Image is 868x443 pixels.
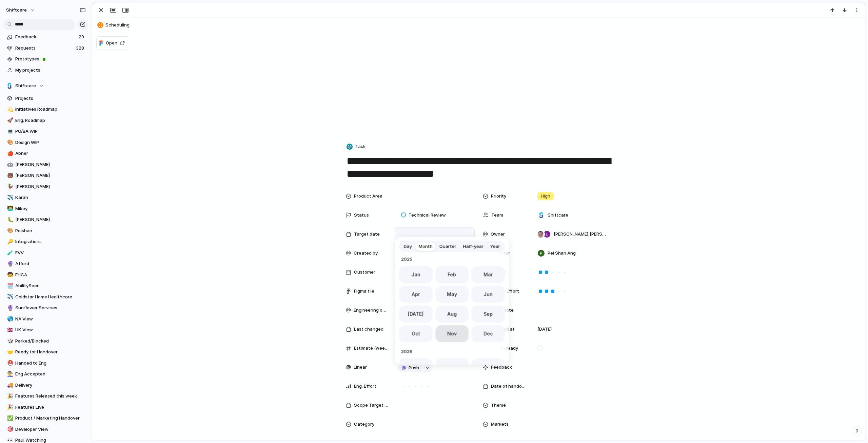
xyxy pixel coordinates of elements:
span: Jan [411,271,420,278]
button: Apr [399,286,433,303]
span: Year [490,243,500,250]
span: Nov [447,330,457,337]
button: Mar [471,358,505,375]
button: Jan [399,358,433,375]
span: Dec [484,330,493,337]
span: Mar [484,363,493,370]
span: Apr [412,291,420,298]
button: Day [400,241,415,252]
button: Year [487,241,504,252]
button: Month [415,241,436,252]
span: Jun [484,291,493,298]
span: Feb [448,363,456,370]
button: Feb [435,266,469,283]
span: Month [419,243,433,250]
span: Quarter [439,243,456,250]
span: Aug [447,310,457,317]
span: Feb [448,271,456,278]
span: Oct [411,330,420,337]
button: Half-year [460,241,487,252]
button: Nov [435,325,469,342]
button: Jun [471,286,505,303]
button: Quarter [436,241,460,252]
span: Day [404,243,412,250]
button: Aug [435,306,469,322]
button: Oct [399,325,433,342]
span: 2025 [399,255,505,263]
span: Half-year [463,243,484,250]
button: Jan [399,266,433,283]
span: Sep [484,310,493,317]
button: Sep [471,306,505,322]
button: Mar [471,266,505,283]
button: [DATE] [399,306,433,322]
span: May [447,291,457,298]
button: Dec [471,325,505,342]
button: May [435,286,469,303]
span: Jan [411,363,420,370]
span: 2026 [399,348,505,356]
span: Mar [484,271,493,278]
span: [DATE] [408,310,423,317]
button: Feb [435,358,469,375]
